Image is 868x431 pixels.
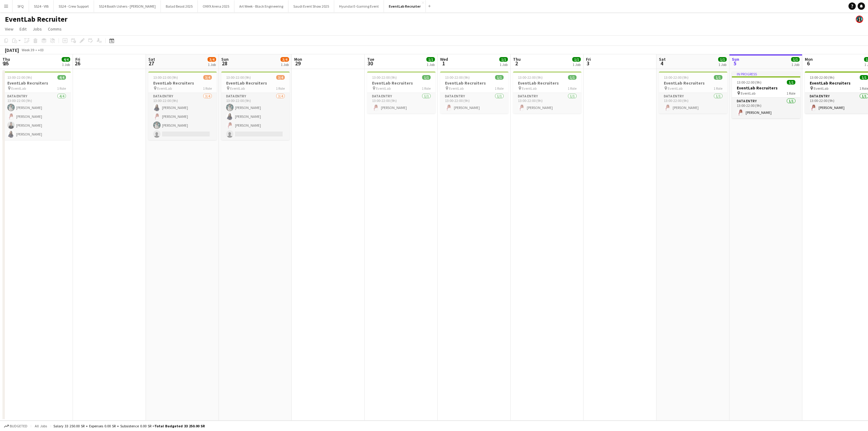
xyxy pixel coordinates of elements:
span: Total Budgeted 33 250.00 SR [154,424,205,428]
div: 1 Job [500,62,508,67]
span: 13:00-22:00 (9h) [372,75,397,80]
span: 1/1 [499,57,508,62]
span: All jobs [34,424,48,428]
button: SS24 - VIB [29,0,54,12]
app-job-card: 13:00-22:00 (9h)3/4EventLab Recruiters EventLab1 RoleData Entry3/413:00-22:00 (9h)[PERSON_NAME][P... [221,71,290,140]
span: Mon [294,56,302,62]
span: 1 Role [276,86,285,91]
span: Wed [440,56,448,62]
span: Jobs [33,26,42,32]
span: 4 [658,60,666,67]
span: Sat [148,56,155,62]
app-card-role: Data Entry1/113:00-22:00 (9h)[PERSON_NAME] [367,93,436,114]
span: 3/4 [203,75,212,80]
span: 4/4 [62,57,70,62]
span: 13:00-22:00 (9h) [7,75,32,80]
span: Sat [659,56,666,62]
span: Tue [367,56,374,62]
span: Budgeted [10,424,27,428]
span: 2 [512,60,521,67]
h3: EventLab Recruiters [2,80,71,86]
h3: EventLab Recruiters [221,80,290,86]
span: 26 [74,60,80,67]
span: 1 Role [57,86,66,91]
span: 1 Role [568,86,577,91]
h3: EventLab Recruiters [659,80,727,86]
span: Week 39 [20,48,35,52]
span: 3/4 [208,57,216,62]
span: EventLab [741,91,755,96]
button: SS24 - Crew Support [54,0,94,12]
a: Jobs [30,25,44,33]
app-user-avatar: Raghad Faisal [856,16,863,23]
div: +03 [38,48,44,52]
app-card-role: Data Entry3/413:00-22:00 (9h)[PERSON_NAME][PERSON_NAME][PERSON_NAME] [221,93,290,140]
span: EventLab [230,86,245,91]
app-job-card: 13:00-22:00 (9h)1/1EventLab Recruiters EventLab1 RoleData Entry1/113:00-22:00 (9h)[PERSON_NAME] [513,71,581,114]
button: SFQ [13,0,29,12]
span: 25 [2,60,10,67]
span: 4/4 [57,75,66,80]
button: SS24 Booth Ushers - [PERSON_NAME] [94,0,161,12]
span: 1 Role [203,86,212,91]
h3: EventLab Recruiters [367,80,436,86]
span: 1 Role [714,86,722,91]
button: Balad Beast 2025 [161,0,198,12]
span: Sun [732,56,739,62]
h3: EventLab Recruiters [148,80,217,86]
div: 1 Job [281,62,289,67]
span: 29 [293,60,302,67]
span: 5 [731,60,739,67]
span: EventLab [449,86,464,91]
span: EventLab [814,86,828,91]
app-card-role: Data Entry1/113:00-22:00 (9h)[PERSON_NAME] [440,93,508,114]
span: Thu [513,56,521,62]
app-job-card: 13:00-22:00 (9h)3/4EventLab Recruiters EventLab1 RoleData Entry3/413:00-22:00 (9h)[PERSON_NAME][P... [148,71,217,140]
div: Salary 33 250.00 SR + Expenses 0.00 SR + Subsistence 0.00 SR = [53,424,205,428]
app-job-card: 13:00-22:00 (9h)1/1EventLab Recruiters EventLab1 RoleData Entry1/113:00-22:00 (9h)[PERSON_NAME] [659,71,727,114]
span: EventLab [11,86,26,91]
span: 1/1 [572,57,581,62]
span: 30 [366,60,374,67]
span: EventLab [157,86,172,91]
div: 1 Job [427,62,435,67]
span: 13:00-22:00 (9h) [226,75,251,80]
div: 1 Job [791,62,799,67]
span: EventLab [522,86,537,91]
span: Fri [586,56,591,62]
span: 13:00-22:00 (9h) [664,75,689,80]
span: 1 Role [422,86,431,91]
app-job-card: In progress13:00-22:00 (9h)1/1EventLab Recruiters EventLab1 RoleData Entry1/113:00-22:00 (9h)[PER... [732,71,800,118]
div: 1 Job [573,62,580,67]
div: In progress [732,71,800,76]
span: View [5,26,13,32]
span: 1/1 [422,75,431,80]
span: 1 Role [495,86,504,91]
button: Art Week - Black Engineering [234,0,288,12]
span: 1/1 [495,75,504,80]
button: EventLab Recruiter [384,0,426,12]
button: Hyundai E-Gaming Event [334,0,384,12]
h3: EventLab Recruiters [513,80,581,86]
span: 13:00-22:00 (9h) [810,75,834,80]
span: 13:00-22:00 (9h) [153,75,178,80]
button: Budgeted [3,423,28,429]
span: Sun [221,56,229,62]
app-job-card: 13:00-22:00 (9h)1/1EventLab Recruiters EventLab1 RoleData Entry1/113:00-22:00 (9h)[PERSON_NAME] [367,71,436,114]
span: 1/1 [426,57,435,62]
app-card-role: Data Entry3/413:00-22:00 (9h)[PERSON_NAME][PERSON_NAME][PERSON_NAME] [148,93,217,140]
span: EventLab [668,86,682,91]
span: 6 [804,60,813,67]
app-job-card: 13:00-22:00 (9h)1/1EventLab Recruiters EventLab1 RoleData Entry1/113:00-22:00 (9h)[PERSON_NAME] [440,71,508,114]
div: 1 Job [718,62,726,67]
div: 1 Job [208,62,216,67]
span: 27 [147,60,155,67]
app-card-role: Data Entry1/113:00-22:00 (9h)[PERSON_NAME] [659,93,727,114]
span: 1/1 [718,57,727,62]
span: 1 [439,60,448,67]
